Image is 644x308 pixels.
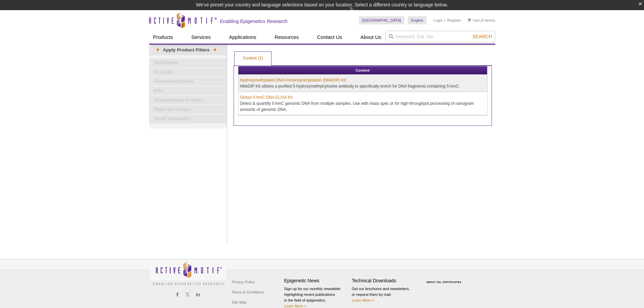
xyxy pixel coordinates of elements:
[352,298,374,302] a: Learn More >
[238,92,487,115] td: Detect & quantify 5-hmC genomic DNA from multiple samples. Use with mass spec or for high-through...
[149,96,227,105] a: Recombinant Proteins
[230,297,248,307] a: Site Map
[149,77,227,86] a: Fluorescent Dyes
[447,18,461,23] a: Register
[149,45,227,55] a: ▾Apply Product Filters▾
[149,105,227,114] a: Reporter Assays
[359,16,405,24] a: [GEOGRAPHIC_DATA]
[149,115,227,123] a: Small Molecules
[187,31,215,44] a: Services
[426,281,461,283] a: ABOUT SSL CERTIFICATES
[420,271,470,286] table: Click to Verify - This site chose Symantec SSL for secure e-commerce and confidential communicati...
[284,278,349,284] h4: Epigenetic News
[225,31,260,44] a: Applications
[356,31,385,44] a: About Us
[230,277,257,287] a: Privacy Policy
[433,18,443,23] a: Login
[284,304,307,308] a: Learn More >
[352,278,416,284] h4: Technical Downloads
[468,16,495,24] li: (0 items)
[235,52,271,65] a: Content (2)
[313,31,346,44] a: Contact Us
[149,87,227,95] a: Kits
[472,34,492,39] span: Search
[149,259,227,287] img: Active Motif,
[445,16,446,24] li: |
[220,18,288,24] h2: Enabling Epigenetics Research
[230,287,266,297] a: Terms & Conditions
[468,18,471,22] img: Your Cart
[149,58,227,67] a: Antibodies
[408,16,427,24] a: English
[352,286,416,303] p: Get our brochures and newsletters, or request them by mail.
[238,66,487,75] th: Content
[240,94,293,100] a: Global 5-hmC DNA ELISA Kit
[468,18,480,23] a: Cart
[349,5,367,21] img: Change Here
[149,31,177,44] a: Products
[149,68,227,77] a: Extracts
[385,31,495,42] input: Keyword, Cat. No.
[270,31,303,44] a: Resources
[152,47,163,53] span: ▾
[470,33,494,40] button: Search
[210,47,220,53] span: ▾
[240,77,346,83] a: Hydroxymethylated DNA Immunoprecipitation (hMeDIP) Kit
[238,75,487,92] td: hMeDIP Kit utilizes a purified 5-hydroxymethylcytosine antibody to specifically enrich for DNA fr...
